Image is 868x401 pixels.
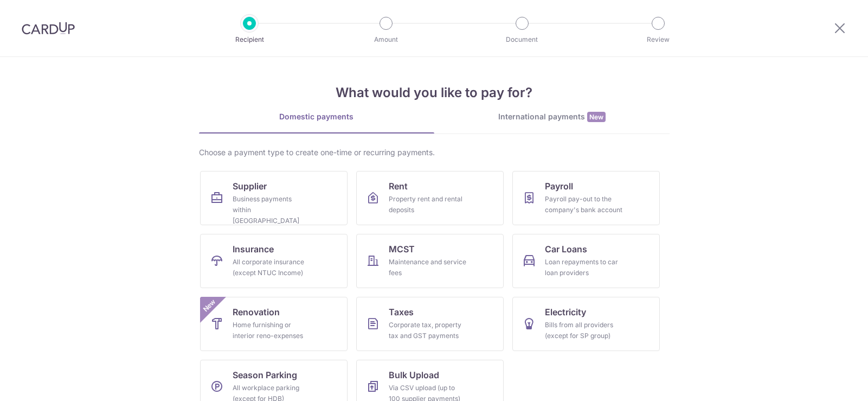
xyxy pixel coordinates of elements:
div: Business payments within [GEOGRAPHIC_DATA] [233,194,311,226]
div: Corporate tax, property tax and GST payments [389,320,467,341]
span: Car Loans [545,243,587,256]
span: New [587,112,606,122]
div: Property rent and rental deposits [389,194,467,215]
img: CardUp [22,22,75,35]
span: Season Parking [233,368,297,381]
div: All corporate insurance (except NTUC Income) [233,257,311,278]
span: Insurance [233,243,274,256]
div: Choose a payment type to create one-time or recurring payments. [199,147,670,158]
span: Renovation [233,305,280,319]
a: MCSTMaintenance and service fees [356,234,504,288]
p: Review [618,34,698,45]
span: New [200,297,218,315]
p: Recipient [209,34,290,45]
div: Domestic payments [199,111,434,122]
a: SupplierBusiness payments within [GEOGRAPHIC_DATA] [200,171,348,225]
h4: What would you like to pay for? [199,83,670,103]
span: Payroll [545,180,573,193]
span: Electricity [545,305,586,319]
a: RenovationHome furnishing or interior reno-expensesNew [200,297,348,351]
div: Maintenance and service fees [389,257,467,278]
div: Bills from all providers (except for SP group) [545,320,623,341]
a: InsuranceAll corporate insurance (except NTUC Income) [200,234,348,288]
p: Amount [346,34,426,45]
div: Home furnishing or interior reno-expenses [233,320,311,341]
a: PayrollPayroll pay-out to the company's bank account [512,171,660,225]
p: Document [482,34,562,45]
span: Bulk Upload [389,368,439,381]
div: Loan repayments to car loan providers [545,257,623,278]
a: ElectricityBills from all providers (except for SP group) [512,297,660,351]
div: Payroll pay-out to the company's bank account [545,194,623,215]
a: TaxesCorporate tax, property tax and GST payments [356,297,504,351]
span: Taxes [389,305,414,319]
a: Car LoansLoan repayments to car loan providers [512,234,660,288]
a: RentProperty rent and rental deposits [356,171,504,225]
span: Supplier [233,180,267,193]
span: Rent [389,180,408,193]
div: International payments [434,111,670,123]
iframe: Opens a widget where you can find more information [799,368,857,396]
span: MCST [389,243,415,256]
